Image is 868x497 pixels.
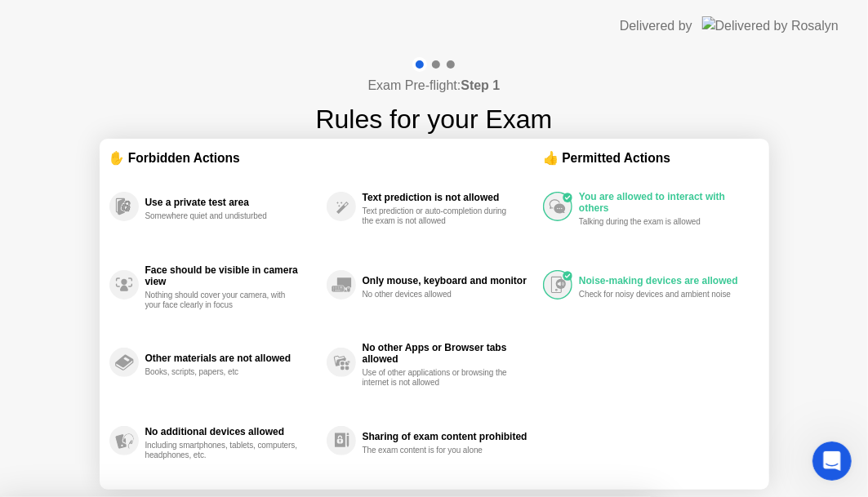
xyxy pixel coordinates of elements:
div: Sharing of exam content prohibited [363,431,535,442]
b: Step 1 [461,78,500,92]
div: Use a private test area [145,197,318,208]
div: Delivered by [620,16,692,36]
div: ✋ Forbidden Actions [109,149,544,167]
h2: No messages [109,190,218,210]
div: Face should be visible in camera view [145,264,318,287]
div: You are allowed to interact with others [579,191,750,214]
h1: Messages [121,7,209,35]
img: Delivered by Rosalyn [702,16,839,35]
div: Books, scripts, papers, etc [145,367,300,377]
h1: Rules for your Exam [316,100,553,139]
span: Messages [131,388,194,399]
div: No other Apps or Browser tabs allowed [363,342,535,365]
div: Text prediction is not allowed [363,192,535,203]
div: Somewhere quiet and undisturbed [145,211,300,221]
div: 👍 Permitted Actions [543,149,759,167]
iframe: Intercom live chat [812,442,852,481]
div: Close [287,7,316,36]
div: Other materials are not allowed [145,353,318,364]
div: Check for noisy devices and ambient noise [579,290,733,300]
span: Help [259,388,285,399]
button: Messages [109,347,217,412]
div: No additional devices allowed [145,426,318,437]
div: Text prediction or auto-completion during the exam is not allowed [363,206,517,226]
div: No other devices allowed [363,290,517,300]
div: Noise-making devices are allowed [579,275,750,286]
div: Including smartphones, tablets, computers, headphones, etc. [145,441,300,460]
div: Nothing should cover your camera, with your face clearly in focus [145,291,300,310]
div: Use of other applications or browsing the internet is not allowed [363,368,517,388]
button: Send us a message [75,297,251,330]
span: Messages from the team will be shown here [38,226,290,242]
span: Home [38,388,71,399]
div: Only mouse, keyboard and monitor [363,275,535,286]
div: The exam content is for you alone [363,446,517,455]
div: Talking during the exam is allowed [579,217,733,227]
h4: Exam Pre-flight: [368,76,501,95]
button: Help [218,347,327,412]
